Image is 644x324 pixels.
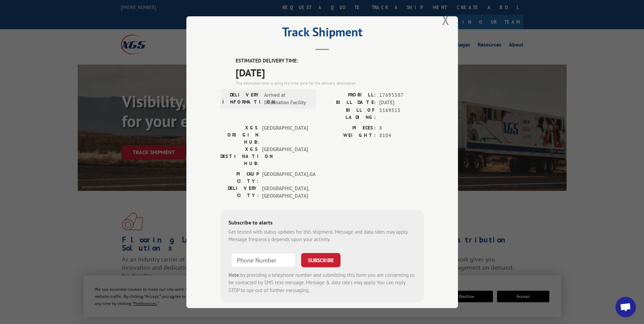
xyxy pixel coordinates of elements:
[220,124,259,145] label: XGS ORIGIN HUB:
[264,91,310,106] span: Arrived at Destination Facility
[301,253,341,267] button: SUBSCRIBE
[220,145,259,167] label: XGS DESTINATION HUB:
[322,99,376,107] label: BILL DATE:
[228,218,416,228] div: Subscribe to alerts
[228,228,416,243] div: Get texted with status updates for this shipment. Message and data rates may apply. Message frequ...
[222,91,261,106] label: DELIVERY INFORMATION:
[236,80,424,86] div: The estimated time is using the time zone for the delivery destination.
[262,145,308,167] span: [GEOGRAPHIC_DATA]
[228,271,240,278] strong: Note:
[322,106,376,121] label: BILL OF LADING:
[220,184,259,200] label: DELIVERY CITY:
[379,99,424,107] span: [DATE]
[220,170,259,184] label: PICKUP CITY:
[228,271,416,294] div: by providing a telephone number and submitting this form you are consenting to be contacted by SM...
[231,253,296,267] input: Phone Number
[379,124,424,132] span: 8
[236,57,424,65] label: ESTIMATED DELIVERY TIME:
[615,297,636,317] div: Open chat
[442,11,449,29] button: Close modal
[379,91,424,99] span: 17693587
[262,124,308,145] span: [GEOGRAPHIC_DATA]
[322,91,376,99] label: PROBILL:
[379,106,424,121] span: 5169515
[322,124,376,132] label: PIECES:
[236,65,424,80] span: [DATE]
[220,27,424,40] h2: Track Shipment
[262,184,308,200] span: [GEOGRAPHIC_DATA] , [GEOGRAPHIC_DATA]
[322,132,376,140] label: WEIGHT:
[379,132,424,140] span: 8104
[262,170,308,184] span: [GEOGRAPHIC_DATA] , GA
